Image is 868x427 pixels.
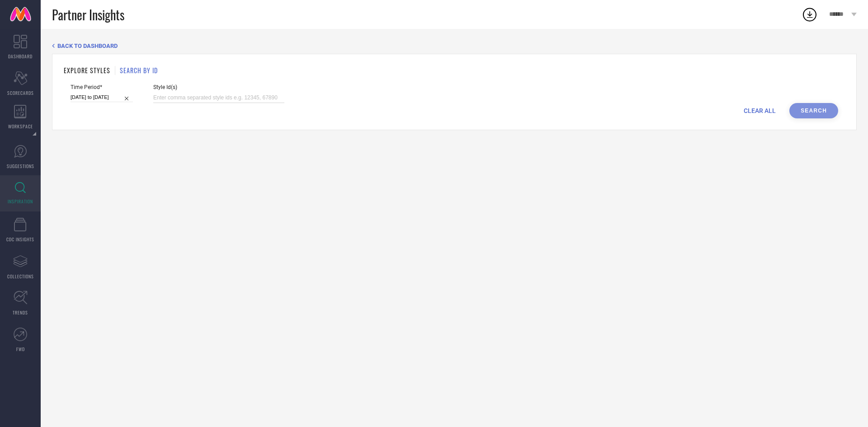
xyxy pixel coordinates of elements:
[71,84,133,90] span: Time Period*
[744,107,776,114] span: CLEAR ALL
[71,93,133,102] input: Select time period
[8,198,33,205] span: INSPIRATION
[7,163,34,169] span: SUGGESTIONS
[13,309,28,316] span: TRENDS
[7,273,34,280] span: COLLECTIONS
[8,123,33,130] span: WORKSPACE
[8,53,33,60] span: DASHBOARD
[57,42,118,49] span: BACK TO DASHBOARD
[802,6,818,23] div: Open download list
[16,346,25,352] span: FWD
[153,93,284,103] input: Enter comma separated style ids e.g. 12345, 67890
[64,66,110,75] h1: EXPLORE STYLES
[6,236,34,243] span: CDC INSIGHTS
[153,84,284,90] span: Style Id(s)
[7,89,34,96] span: SCORECARDS
[120,66,158,75] h1: SEARCH BY ID
[52,42,857,49] div: Back TO Dashboard
[52,5,124,24] span: Partner Insights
